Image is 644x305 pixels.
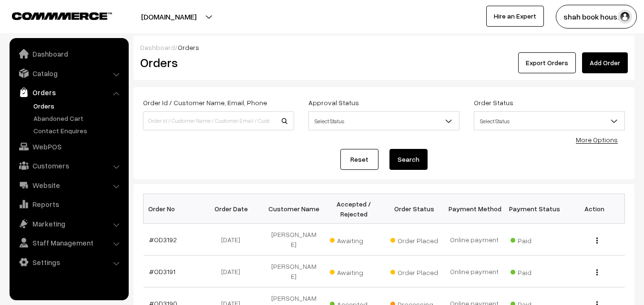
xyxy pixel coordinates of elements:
[474,113,624,129] span: Select Status
[582,52,628,73] a: Add Order
[178,43,199,51] span: Orders
[12,45,125,62] a: Dashboard
[596,237,598,244] img: Menu
[12,157,125,174] a: Customers
[264,224,324,256] td: [PERSON_NAME]
[12,177,125,194] a: Website
[12,215,125,232] a: Marketing
[389,149,428,170] button: Search
[140,55,293,70] h2: Orders
[204,224,264,256] td: [DATE]
[204,256,264,287] td: [DATE]
[564,194,624,224] th: Action
[596,269,598,275] img: Menu
[31,113,125,123] a: Abandoned Cart
[618,10,632,24] img: user
[12,12,112,20] img: COMMMERCE
[149,267,175,275] a: #OD3191
[31,126,125,136] a: Contact Enquires
[12,196,125,213] a: Reports
[12,84,125,101] a: Orders
[31,101,125,111] a: Orders
[504,194,564,224] th: Payment Status
[474,111,625,130] span: Select Status
[108,5,230,29] button: [DOMAIN_NAME]
[444,194,504,224] th: Payment Method
[576,136,618,144] a: More Options
[264,194,324,224] th: Customer Name
[12,138,125,155] a: WebPOS
[486,6,544,27] a: Hire an Expert
[264,256,324,287] td: [PERSON_NAME]
[556,5,637,29] button: shah book hous…
[511,233,558,246] span: Paid
[309,113,459,129] span: Select Status
[511,265,558,277] span: Paid
[308,111,460,130] span: Select Status
[140,43,175,51] a: Dashboard
[330,265,378,277] span: Awaiting
[340,149,378,170] a: Reset
[330,233,378,246] span: Awaiting
[444,256,504,287] td: Online payment
[143,98,267,108] label: Order Id / Customer Name, Email, Phone
[390,265,438,277] span: Order Placed
[518,52,576,73] button: Export Orders
[324,194,384,224] th: Accepted / Rejected
[308,98,359,108] label: Approval Status
[444,224,504,256] td: Online payment
[12,234,125,251] a: Staff Management
[384,194,444,224] th: Order Status
[140,42,628,52] div: /
[149,236,177,244] a: #OD3192
[12,65,125,82] a: Catalog
[390,233,438,246] span: Order Placed
[12,10,95,21] a: COMMMERCE
[143,194,204,224] th: Order No
[204,194,264,224] th: Order Date
[12,254,125,271] a: Settings
[143,111,294,130] input: Order Id / Customer Name / Customer Email / Customer Phone
[474,98,513,108] label: Order Status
